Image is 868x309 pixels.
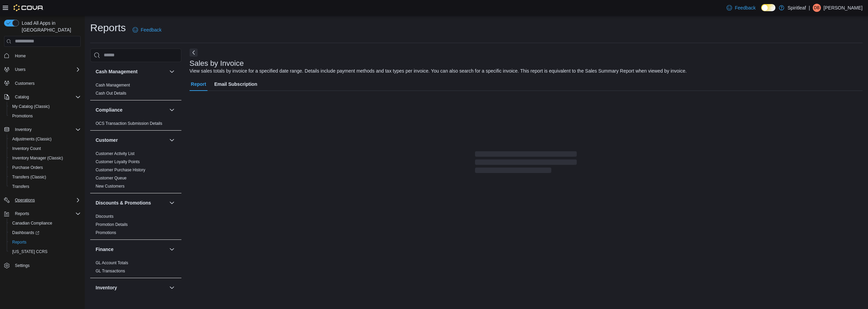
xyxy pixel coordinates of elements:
a: Customer Queue [96,176,126,180]
button: Customer [168,136,176,144]
h3: Cash Management [96,68,138,75]
a: Inventory Manager (Classic) [9,154,66,162]
span: Washington CCRS [9,248,81,256]
span: Inventory Manager (Classic) [9,154,81,162]
button: Adjustments (Classic) [7,134,83,144]
span: Purchase Orders [12,165,43,170]
button: Operations [1,195,83,205]
span: New Customers [96,184,124,189]
a: GL Account Totals [96,260,128,265]
a: Feedback [724,1,758,15]
span: Customer Purchase History [96,167,145,173]
span: Promotions [9,112,81,120]
span: Promotions [12,113,33,119]
span: Promotions [96,230,116,235]
a: Dashboards [9,229,42,237]
a: Reports [9,238,29,246]
a: Cash Out Details [96,91,126,96]
button: Home [1,51,83,61]
button: Catalog [12,93,32,101]
a: Transfers (Classic) [9,173,49,181]
button: Next [190,49,198,57]
span: Catalog [12,93,81,101]
button: [US_STATE] CCRS [7,247,83,256]
span: Users [12,65,81,74]
span: Reports [12,210,81,218]
nav: Complex example [4,48,81,288]
a: Purchase Orders [9,163,46,172]
span: Discounts [96,214,114,219]
h3: Finance [96,246,114,253]
a: Customer Purchase History [96,168,145,172]
button: My Catalog (Classic) [7,102,83,111]
span: Catalog [15,94,29,100]
a: Canadian Compliance [9,219,55,227]
span: Transfers [12,184,29,189]
span: Feedback [141,26,161,33]
a: Transfers [9,182,32,191]
button: Inventory [168,284,176,292]
button: Purchase Orders [7,163,83,172]
span: Report [191,77,206,91]
span: Transfers (Classic) [12,174,46,180]
span: Inventory Count [12,146,41,151]
span: Users [15,67,25,72]
a: Adjustments (Classic) [9,135,54,143]
span: Inventory [12,125,81,134]
span: Load All Apps in [GEOGRAPHIC_DATA] [19,20,81,33]
div: Discounts & Promotions [90,212,181,239]
button: Reports [12,210,32,218]
a: Promotions [9,112,36,120]
button: Finance [168,245,176,253]
h1: Reports [90,21,126,35]
span: Home [12,52,81,60]
button: Canadian Compliance [7,218,83,228]
span: Cash Management [96,82,130,88]
a: Customer Loyalty Points [96,159,140,164]
span: Loading [475,153,577,174]
div: Finance [90,259,181,278]
a: Settings [12,262,32,270]
span: Settings [12,261,81,270]
span: Dashboards [9,229,81,237]
a: Customer Activity List [96,151,135,156]
h3: Customer [96,137,118,143]
span: Customer Queue [96,175,126,181]
span: Reports [15,211,29,216]
button: Catalog [1,92,83,102]
span: Reports [12,239,26,245]
button: Reports [1,209,83,218]
h3: Sales by Invoice [190,59,244,67]
span: Adjustments (Classic) [12,136,52,142]
span: Customer Activity List [96,151,135,156]
span: Dashboards [12,230,39,235]
button: Inventory Count [7,144,83,153]
div: Cash Management [90,81,181,100]
input: Dark Mode [761,4,775,11]
button: Discounts & Promotions [168,199,176,207]
h3: Discounts & Promotions [96,199,151,206]
span: Inventory Count [9,144,81,153]
h3: Inventory [96,284,117,291]
span: Home [15,53,26,59]
a: Promotion Details [96,222,128,227]
span: Canadian Compliance [12,220,52,226]
span: Transfers [9,182,81,191]
a: Cash Management [96,83,130,88]
span: Cash Out Details [96,91,126,96]
a: Feedback [130,23,164,37]
button: Cash Management [96,68,166,75]
button: Users [12,65,28,74]
button: Customers [1,78,83,88]
button: Reports [7,237,83,247]
span: My Catalog (Classic) [9,102,81,111]
span: Transfers (Classic) [9,173,81,181]
a: [US_STATE] CCRS [9,248,50,256]
a: New Customers [96,184,124,189]
span: Customers [12,79,81,88]
button: Transfers (Classic) [7,172,83,182]
button: Transfers [7,182,83,191]
span: Email Subscription [214,77,257,91]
